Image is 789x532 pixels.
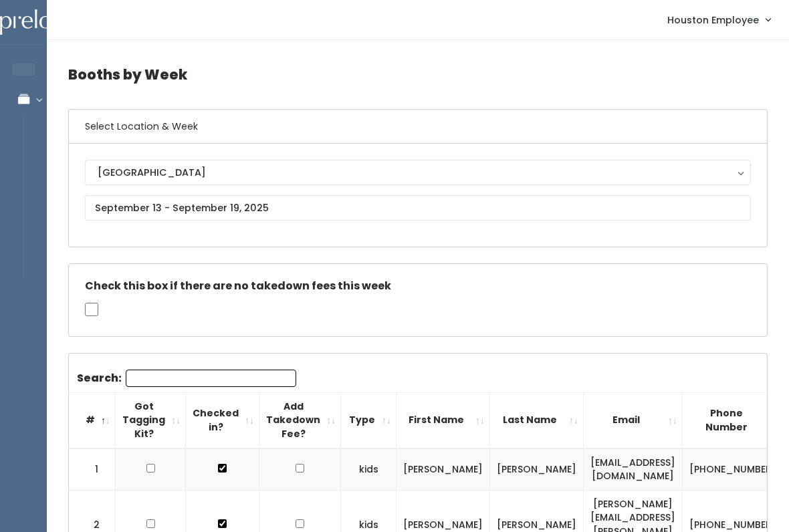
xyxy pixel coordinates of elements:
td: [PERSON_NAME] [397,448,490,491]
td: [PHONE_NUMBER] [683,448,784,491]
th: First Name: activate to sort column ascending [397,392,490,448]
th: Last Name: activate to sort column ascending [490,392,584,448]
h6: Select Location & Week [69,110,767,144]
span: Houston Employee [667,13,759,27]
input: Search: [126,370,296,387]
td: kids [341,448,397,491]
th: #: activate to sort column descending [69,392,116,448]
h5: Check this box if there are no takedown fees this week [85,280,751,292]
td: [PERSON_NAME] [490,448,584,491]
th: Phone Number: activate to sort column ascending [683,392,784,448]
label: Search: [77,370,296,387]
div: [GEOGRAPHIC_DATA] [98,165,738,180]
a: Houston Employee [654,5,784,34]
button: [GEOGRAPHIC_DATA] [85,160,751,185]
th: Email: activate to sort column ascending [584,392,683,448]
td: 1 [69,448,116,491]
td: [EMAIL_ADDRESS][DOMAIN_NAME] [584,448,683,491]
th: Checked in?: activate to sort column ascending [186,392,259,448]
th: Add Takedown Fee?: activate to sort column ascending [259,392,341,448]
th: Got Tagging Kit?: activate to sort column ascending [116,392,186,448]
th: Type: activate to sort column ascending [341,392,397,448]
h4: Booths by Week [68,56,768,93]
input: September 13 - September 19, 2025 [85,195,751,221]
